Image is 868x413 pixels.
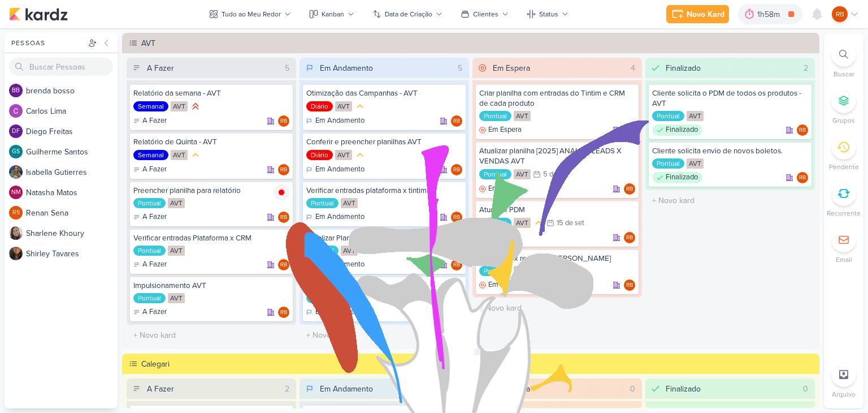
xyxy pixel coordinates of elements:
div: Atualizar planilha [2025] ANALISE LEADS X VENDAS AVT [479,146,635,166]
div: Rogerio Bispo [451,259,462,270]
div: AVT [168,198,185,208]
div: AVT [171,150,188,160]
div: Rogerio Bispo [278,307,289,318]
p: Grupos [832,115,855,126]
input: + Novo kard [475,300,640,316]
div: Responsável: Rogerio Bispo [624,124,635,136]
p: Finalizado [666,172,698,183]
div: Otimização das Campanhas - AVT [306,88,462,98]
div: Finalizado [652,124,702,136]
div: Relatório da semana - AVT [133,88,289,98]
input: + Novo kard [129,327,294,343]
p: Em Andamento [315,212,364,223]
div: Rogerio Bispo [278,212,289,223]
div: Responsável: Rogerio Bispo [451,115,462,127]
p: RB [453,310,460,316]
p: Em Andamento [315,307,364,318]
div: Finalizado [652,172,702,183]
p: RB [453,263,460,268]
p: RB [453,167,460,173]
p: RB [626,235,633,241]
p: RB [799,128,806,134]
div: Responsável: Rogerio Bispo [451,307,462,318]
div: Responsável: Rogerio Bispo [451,259,462,270]
div: Pontual [306,293,338,303]
div: 0 [626,383,640,395]
div: Responsável: Rogerio Bispo [797,172,808,183]
div: AVT [514,169,531,179]
div: 1h58m [757,8,783,20]
input: + Novo kard [302,327,467,343]
div: Cliente solicita o PDM de todos os produtos - AVT [652,88,808,109]
div: Em Espera [479,232,522,243]
div: Responsável: Rogerio Bispo [278,307,289,318]
div: Relatório de Quinta - AVT [133,137,289,147]
p: Em Andamento [315,115,364,127]
div: Verificar entradas Plataforma x CRM [133,233,289,243]
p: Em Andamento [315,259,364,270]
div: Diário [306,101,333,111]
p: RB [453,119,460,124]
div: Semanal [133,101,168,111]
div: Diego Freitas [9,124,23,138]
p: RB [280,215,287,221]
div: Rogerio Bispo [278,259,289,270]
div: Pontual [306,246,338,256]
p: A Fazer [142,115,167,127]
div: 5 de set [543,171,568,178]
div: Pontual [652,111,684,121]
div: Preencher planilha para relatório [133,186,289,196]
div: Prioridade Média [354,149,366,161]
p: RB [626,187,633,192]
p: A Fazer [142,259,167,270]
div: b r e n d a b o s s o [26,85,118,97]
div: Rogerio Bispo [797,124,808,136]
div: Criar planilha com entradas do Tintim e CRM de cada produto [479,88,635,109]
div: Em Espera [479,183,522,195]
div: 2 [799,62,813,74]
p: Email [836,255,852,265]
div: Responsável: Rogerio Bispo [451,212,462,223]
div: Em Andamento [306,212,364,223]
p: NM [11,190,21,196]
p: RB [280,310,287,316]
div: Atualizar Planilha de Verba [306,233,462,243]
div: 1 [455,383,467,395]
div: Responsável: Rogerio Bispo [278,212,289,223]
div: Responsável: Rogerio Bispo [797,124,808,136]
div: Pontual [479,266,511,276]
div: 5 [453,62,467,74]
div: Em Espera [479,279,522,291]
div: AVT [341,246,358,256]
img: Sharlene Khoury [9,226,23,240]
div: Em Andamento [306,164,364,175]
div: Rogerio Bispo [797,172,808,183]
p: Em Andamento [315,164,364,175]
div: Diário [306,150,333,160]
img: Isabella Gutierres [9,165,23,179]
div: N a t a s h a M a t o s [26,187,118,199]
div: Responsável: Rogerio Bispo [278,259,289,270]
p: A Fazer [142,307,167,318]
div: Prioridade Média [354,101,366,112]
div: Pontual [306,198,338,208]
div: Responsável: Rogerio Bispo [624,232,635,243]
img: Shirley Tavares [9,247,23,260]
p: Em Espera [488,183,522,195]
p: Pendente [829,162,859,172]
p: Arquivo [832,389,856,399]
div: AVT [168,293,185,303]
div: AVT [514,266,531,276]
div: Verificar entradas plataforma x tintim [306,186,462,196]
div: Em Espera [493,383,530,395]
div: Pontual [479,111,511,121]
div: S h i r l e y T a v a r e s [26,248,118,260]
div: Em Andamento [320,383,373,395]
p: RB [626,283,633,289]
div: Em Espera [493,62,530,74]
div: Enviar boletos - Éden [306,281,462,291]
p: GS [12,149,20,155]
div: Guilherme Santos [9,145,23,158]
p: DF [12,128,20,135]
p: Buscar [834,69,854,79]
